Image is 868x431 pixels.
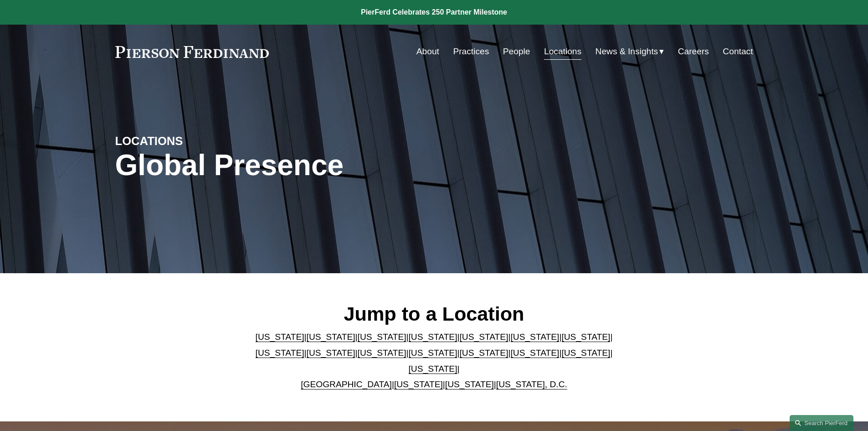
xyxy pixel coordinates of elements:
a: [US_STATE] [459,332,508,342]
a: [US_STATE] [409,364,457,374]
a: [GEOGRAPHIC_DATA] [301,379,392,389]
a: [US_STATE] [394,379,443,389]
a: [US_STATE] [445,379,494,389]
a: Careers [678,43,709,60]
a: People [503,43,530,60]
a: [US_STATE] [510,332,559,342]
a: Contact [723,43,753,60]
a: Search this site [790,415,853,431]
a: About [416,43,439,60]
a: [US_STATE] [459,348,508,358]
a: [US_STATE] [256,348,304,358]
a: [US_STATE] [307,348,355,358]
span: News & Insights [596,44,658,60]
a: Practices [453,43,489,60]
a: [US_STATE] [358,348,406,358]
h1: Global Presence [115,149,540,182]
a: [US_STATE] [358,332,406,342]
a: [US_STATE] [256,332,304,342]
a: [US_STATE] [409,332,457,342]
a: [US_STATE] [561,348,610,358]
a: Locations [544,43,581,60]
a: [US_STATE] [307,332,355,342]
h2: Jump to a Location [248,302,620,326]
a: [US_STATE] [409,348,457,358]
h4: LOCATIONS [115,134,275,148]
a: folder dropdown [596,43,664,60]
p: | | | | | | | | | | | | | | | | | | [248,329,620,392]
a: [US_STATE] [510,348,559,358]
a: [US_STATE] [561,332,610,342]
a: [US_STATE], D.C. [496,379,567,389]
